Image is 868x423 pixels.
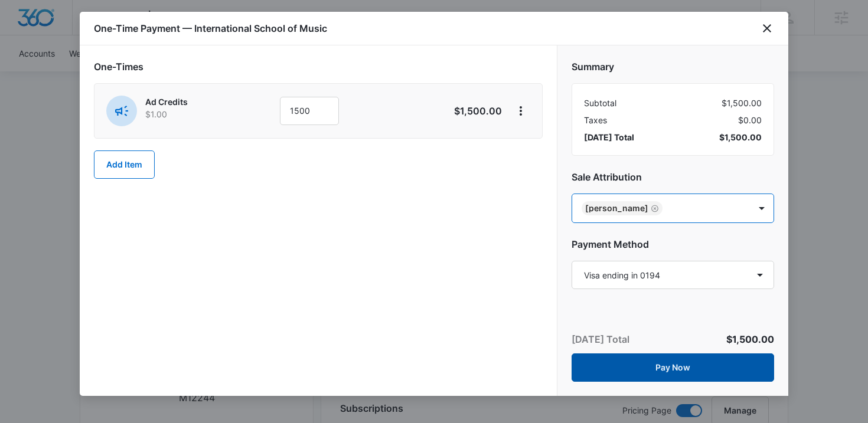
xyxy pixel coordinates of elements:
[726,333,774,345] span: $1,500.00
[648,204,659,212] div: Remove Kaitlyn Thiem
[94,60,543,74] h2: One-Times
[719,131,762,143] span: $1,500.00
[584,114,607,126] span: Taxes
[572,170,774,184] h2: Sale Attribution
[280,97,339,125] input: 1
[572,237,774,251] h2: Payment Method
[94,21,327,35] h1: One-Time Payment — International School of Music
[572,353,774,382] button: Pay Now
[446,104,502,118] p: $1,500.00
[585,204,648,212] div: [PERSON_NAME]
[511,101,530,120] button: View More
[145,96,247,108] p: Ad Credits
[584,131,634,143] span: [DATE] Total
[145,108,247,120] p: $1.00
[572,60,774,74] h2: Summary
[584,97,762,109] div: $1,500.00
[572,332,629,346] p: [DATE] Total
[584,97,616,109] span: Subtotal
[738,114,762,126] span: $0.00
[94,150,155,179] button: Add Item
[760,21,774,35] button: close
